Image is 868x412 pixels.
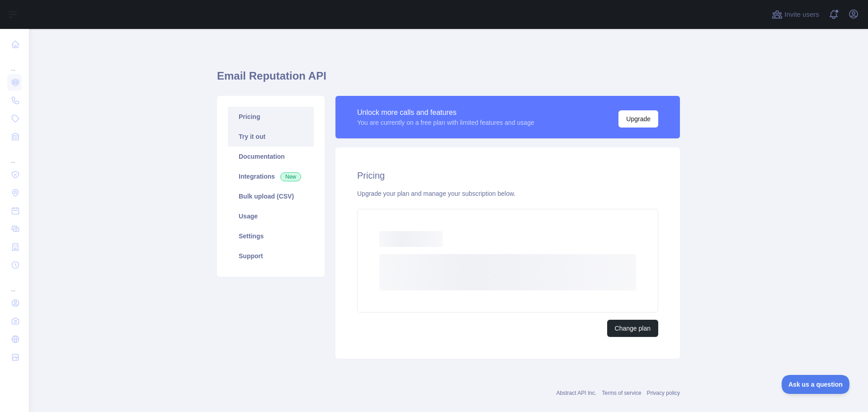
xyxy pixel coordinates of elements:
div: You are currently on a free plan with limited features and usage [357,118,534,127]
div: ... [7,54,22,72]
a: Settings [228,226,314,246]
a: Privacy policy [647,390,680,396]
div: ... [7,147,22,165]
span: Invite users [784,9,819,20]
div: Upgrade your plan and manage your subscription below. [357,189,658,198]
button: Upgrade [618,110,658,128]
a: Try it out [228,127,314,147]
a: Documentation [228,147,314,166]
iframe: Toggle Customer Support [782,375,850,394]
h2: Pricing [357,169,658,182]
a: Bulk upload (CSV) [228,186,314,206]
a: Support [228,246,314,266]
h1: Email Reputation API [217,69,680,90]
div: Unlock more calls and features [357,107,534,118]
button: Invite users [770,7,821,22]
a: Integrations New [228,166,314,186]
div: ... [7,275,22,293]
a: Terms of service [602,390,641,396]
a: Usage [228,206,314,226]
button: Change plan [607,320,658,337]
a: Abstract API Inc. [557,390,597,396]
a: Pricing [228,107,314,127]
span: New [280,172,301,181]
